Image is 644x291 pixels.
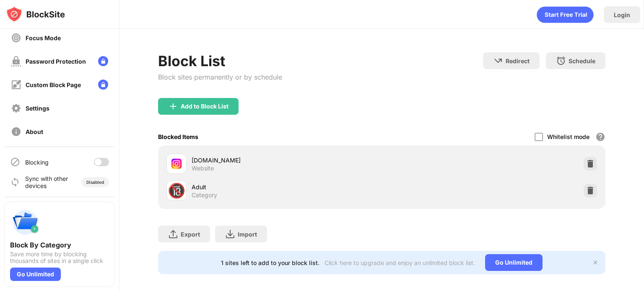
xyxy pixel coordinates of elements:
div: 1 sites left to add to your block list. [221,259,319,266]
div: Category [192,191,217,199]
div: Sync with other devices [25,175,68,189]
div: animation [537,6,594,23]
div: Blocking [25,159,49,166]
div: Click here to upgrade and enjoy an unlimited block list. [325,259,475,266]
img: logo-blocksite.svg [6,6,65,23]
div: About [26,128,43,135]
img: sync-icon.svg [10,177,20,187]
div: Disabled [86,180,104,185]
img: blocking-icon.svg [10,157,20,167]
img: push-categories.svg [10,207,40,237]
div: 🔞 [168,182,185,199]
div: Blocked Items [158,133,198,140]
div: Save more time by blocking thousands of sites in a single click [10,251,109,264]
img: password-protection-off.svg [11,56,21,67]
img: lock-menu.svg [98,80,108,90]
div: Login [614,11,630,18]
div: Add to Block List [181,103,229,110]
div: Block By Category [10,241,109,249]
div: Password Protection [26,58,86,65]
div: Settings [26,105,49,112]
div: Schedule [569,57,595,64]
div: Block List [158,52,282,70]
div: [DOMAIN_NAME] [192,156,382,165]
div: Redirect [506,57,530,64]
img: focus-off.svg [11,33,21,43]
div: Custom Block Page [26,81,81,88]
img: customize-block-page-off.svg [11,80,21,90]
div: Import [238,231,257,238]
div: Website [192,165,214,172]
div: Adult [192,183,382,191]
img: about-off.svg [11,126,21,137]
img: lock-menu.svg [98,56,108,66]
div: Export [181,231,200,238]
div: Whitelist mode [547,133,589,140]
img: favicons [171,159,182,169]
img: x-button.svg [592,259,599,266]
div: Block sites permanently or by schedule [158,73,282,81]
div: Go Unlimited [10,268,61,281]
div: Focus Mode [26,34,61,41]
img: settings-off.svg [11,103,21,113]
div: Go Unlimited [485,254,543,271]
